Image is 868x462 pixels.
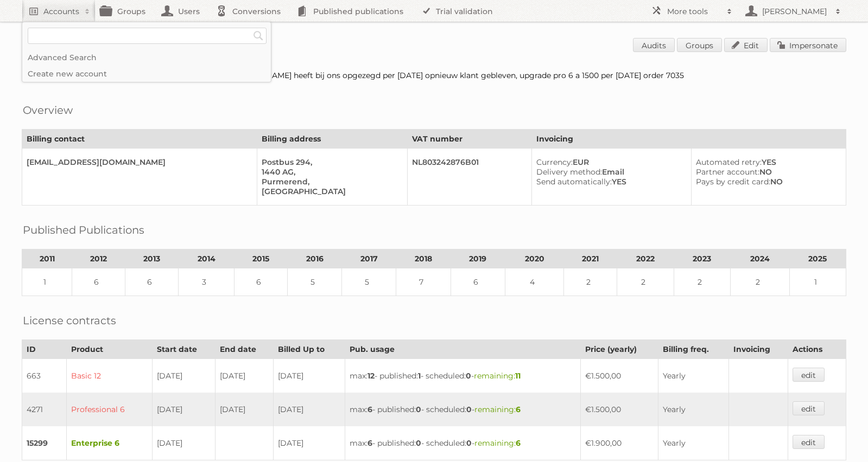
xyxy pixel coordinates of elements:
[793,435,825,449] a: edit
[696,157,762,167] span: Automated retry:
[274,359,345,393] td: [DATE]
[66,393,152,426] td: Professional 6
[342,249,396,268] th: 2017
[408,130,531,149] th: VAT number
[580,340,658,359] th: Price (yearly)
[153,340,216,359] th: Start date
[696,167,759,177] span: Partner account:
[257,130,408,149] th: Billing address
[179,249,234,268] th: 2014
[234,249,287,268] th: 2015
[22,130,257,149] th: Billing contact
[617,249,674,268] th: 2022
[274,393,345,426] td: [DATE]
[22,249,72,268] th: 2011
[216,359,274,393] td: [DATE]
[22,340,67,359] th: ID
[216,340,274,359] th: End date
[580,426,658,460] td: €1.900,00
[396,249,451,268] th: 2018
[531,130,846,149] th: Invoicing
[345,393,580,426] td: max: - published: - scheduled: -
[451,249,505,268] th: 2019
[658,426,728,460] td: Yearly
[262,157,398,167] div: Postbus 294,
[23,222,144,238] h2: Published Publications
[153,359,216,393] td: [DATE]
[617,268,674,296] td: 2
[731,249,789,268] th: 2024
[667,6,721,17] h2: More tools
[66,426,152,460] td: Enterprise 6
[729,340,788,359] th: Invoicing
[466,438,472,448] strong: 0
[23,102,73,118] h2: Overview
[345,426,580,460] td: max: - published: - scheduled: -
[368,405,372,414] strong: 6
[536,177,612,187] span: Send automatically:
[274,426,345,460] td: [DATE]
[516,405,521,414] strong: 6
[793,368,825,382] a: edit
[22,70,846,80] div: - e-Publisher Basic 1 yr - 12 editions p.y. - [DATE] - 1500 [PERSON_NAME] heeft bij ons opgezegd ...
[696,177,837,187] div: NO
[516,438,521,448] strong: 6
[536,167,602,177] span: Delivery method:
[345,340,580,359] th: Pub. usage
[43,6,79,17] h2: Accounts
[262,177,398,187] div: Purmerend,
[418,371,421,381] strong: 1
[536,157,682,167] div: EUR
[536,177,682,187] div: YES
[396,268,451,296] td: 7
[580,359,658,393] td: €1.500,00
[408,149,531,206] td: NL803242876B01
[234,268,287,296] td: 6
[564,268,617,296] td: 2
[153,393,216,426] td: [DATE]
[216,393,274,426] td: [DATE]
[287,268,341,296] td: 5
[368,371,375,381] strong: 12
[505,249,563,268] th: 2020
[125,249,179,268] th: 2013
[179,268,234,296] td: 3
[696,157,837,167] div: YES
[536,157,573,167] span: Currency:
[770,38,846,52] a: Impersonate
[27,157,248,167] div: [EMAIL_ADDRESS][DOMAIN_NAME]
[416,438,421,448] strong: 0
[793,401,825,415] a: edit
[22,426,67,460] td: 15299
[696,167,837,177] div: NO
[564,249,617,268] th: 2021
[22,49,271,66] a: Advanced Search
[474,405,521,414] span: remaining:
[416,405,421,414] strong: 0
[262,167,398,177] div: 1440 AG,
[22,66,271,82] a: Create new account
[72,268,125,296] td: 6
[474,438,521,448] span: remaining:
[66,340,152,359] th: Product
[72,249,125,268] th: 2012
[153,426,216,460] td: [DATE]
[22,359,67,393] td: 663
[125,268,179,296] td: 6
[505,268,563,296] td: 4
[22,38,846,54] h1: Account 770: Oger Fashion
[466,371,471,381] strong: 0
[368,438,372,448] strong: 6
[580,393,658,426] td: €1.500,00
[342,268,396,296] td: 5
[789,249,846,268] th: 2025
[759,6,830,17] h2: [PERSON_NAME]
[262,187,398,196] div: [GEOGRAPHIC_DATA]
[474,371,521,381] span: remaining:
[724,38,768,52] a: Edit
[287,249,341,268] th: 2016
[658,393,728,426] td: Yearly
[789,268,846,296] td: 1
[696,177,770,187] span: Pays by credit card:
[633,38,675,52] a: Audits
